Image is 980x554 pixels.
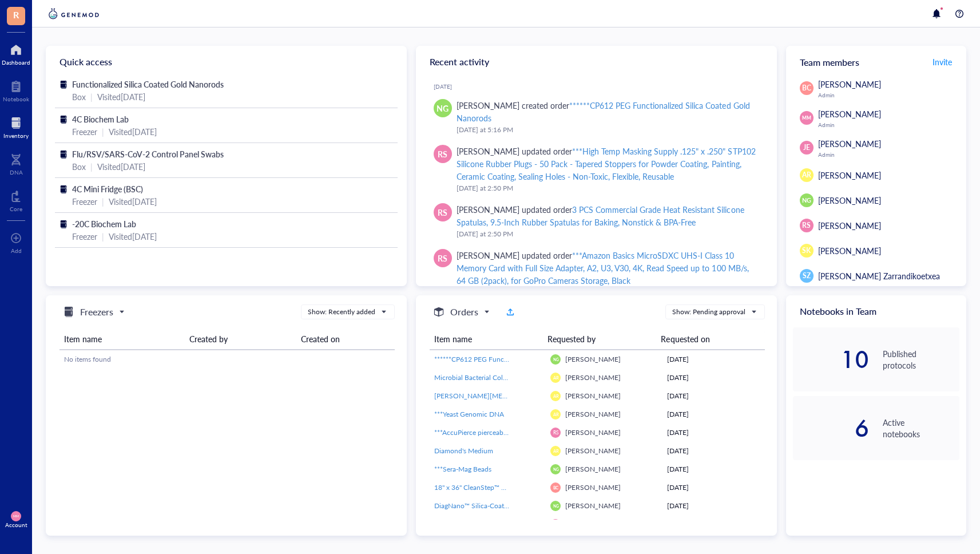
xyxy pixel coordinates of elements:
div: Account [5,521,27,528]
span: ***Cam levers with quick lock [434,519,523,529]
div: | [102,195,104,208]
div: [DATE] [667,354,760,365]
span: RS [553,430,558,436]
span: NG [553,504,558,508]
span: BC [553,485,558,490]
a: ***Yeast Genomic DNA [434,409,542,420]
span: RS [438,252,447,264]
th: Item name [59,329,185,350]
span: [PERSON_NAME] [565,428,621,437]
div: [DATE] [434,83,768,90]
th: Requested on [656,329,756,350]
span: MM [802,114,811,122]
div: [DATE] [667,391,760,401]
div: [DATE] [667,428,760,438]
span: [PERSON_NAME] Zarrandikoetxea [818,270,940,282]
span: AR [802,170,811,180]
div: [DATE] at 2:50 PM [457,183,759,194]
div: [DATE] [667,519,760,529]
span: SK [802,246,811,256]
div: Box [72,160,86,173]
span: Functionalized Silica Coated Gold Nanorods [72,78,224,90]
a: Invite [932,53,953,71]
h5: Freezers [80,305,113,319]
span: AR [553,448,558,453]
div: [PERSON_NAME] updated order [457,249,759,287]
div: [DATE] [667,501,760,511]
span: ******CP612 PEG Functionalized Silica Coated Gold Nanorods [434,354,622,364]
span: R [13,7,19,22]
div: Show: Recently added [308,307,375,317]
span: MM [13,515,18,518]
img: genemod-logo [46,7,102,21]
div: [DATE] [667,373,760,383]
div: 3 PCS Commercial Grade Heat Resistant Silicone Spatulas, 9.5-Inch Rubber Spatulas for Baking, Non... [457,204,744,228]
div: Admin [818,92,959,98]
div: Visited [DATE] [97,160,145,173]
div: Freezer [72,125,97,138]
div: 6 [793,419,870,437]
th: Created by [185,329,296,350]
div: Visited [DATE] [97,90,145,103]
span: NG [553,467,558,472]
span: RS [438,206,447,219]
span: [PERSON_NAME] [818,245,881,256]
span: ***Sera-Mag Beads [434,464,491,474]
div: [PERSON_NAME] updated order [457,145,759,183]
div: Visited [DATE] [109,125,157,138]
div: Admin [818,151,959,158]
span: [PERSON_NAME] [565,482,621,492]
a: Dashboard [2,41,30,66]
div: [PERSON_NAME] created order [457,99,759,124]
span: [PERSON_NAME] [818,78,881,90]
span: AR [553,393,558,398]
span: RS [438,148,447,160]
a: [PERSON_NAME][MEDICAL_DATA] (SabDex) Agar, [PERSON_NAME] [434,391,542,401]
div: 10 [793,350,870,369]
span: [PERSON_NAME] [565,354,621,364]
span: [PERSON_NAME] [818,108,881,120]
span: SZ [803,271,811,281]
span: ***AccuPierce pierceable foil lidding [434,428,542,437]
div: Freezer [72,230,97,243]
a: Microbial Bacterial Colony Counter [434,373,542,383]
span: DiagNano™ Silica-Coated PEGylated Gold Nanorods, 10 nm, Absorption Max 850 nm, 10 nm Silica Shell [434,501,750,511]
span: RS [802,220,811,231]
span: [PERSON_NAME] [565,373,621,382]
div: [DATE] at 5:16 PM [457,124,759,136]
div: Notebook [3,96,29,102]
div: Visited [DATE] [109,195,157,208]
th: Created on [296,329,395,350]
div: ***High Temp Masking Supply .125" x .250" STP102 Silicone Rubber Plugs - 50 Pack - Tapered Stoppe... [457,145,756,182]
span: 18" x 36" CleanStep™ Adhesive Mat, Blue AMA183681B [434,482,605,492]
div: Published protocols [883,348,959,371]
div: Freezer [72,195,97,208]
div: Admin [818,121,959,128]
div: [DATE] [667,446,760,456]
div: Team members [786,46,966,78]
div: Dashboard [2,59,30,66]
span: [PERSON_NAME] [818,220,881,231]
div: No items found [64,354,390,365]
span: Invite [933,56,952,68]
a: NG[PERSON_NAME] created order******CP612 PEG Functionalized Silica Coated Gold Nanorods[DATE] at ... [425,94,768,140]
div: Box [72,90,86,103]
th: Requested by [543,329,656,350]
a: Core [10,187,22,212]
span: Microbial Bacterial Colony Counter [434,373,541,382]
div: Active notebooks [883,417,959,440]
span: -20C Biochem Lab [72,218,136,229]
span: Diamond's Medium [434,446,493,456]
a: ***AccuPierce pierceable foil lidding [434,428,542,438]
span: ***Yeast Genomic DNA [434,409,504,419]
div: | [102,230,104,243]
div: | [90,90,93,103]
a: RS[PERSON_NAME] updated order***High Temp Masking Supply .125" x .250" STP102 Silicone Rubber Plu... [425,140,768,199]
span: [PERSON_NAME][MEDICAL_DATA] (SabDex) Agar, [PERSON_NAME] [434,391,648,401]
div: Visited [DATE] [109,230,157,243]
div: [DATE] at 2:50 PM [457,228,759,240]
span: [PERSON_NAME] [818,169,881,181]
span: BC [802,83,811,93]
div: ******CP612 PEG Functionalized Silica Coated Gold Nanorods [457,100,750,124]
span: [PERSON_NAME] [565,409,621,419]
